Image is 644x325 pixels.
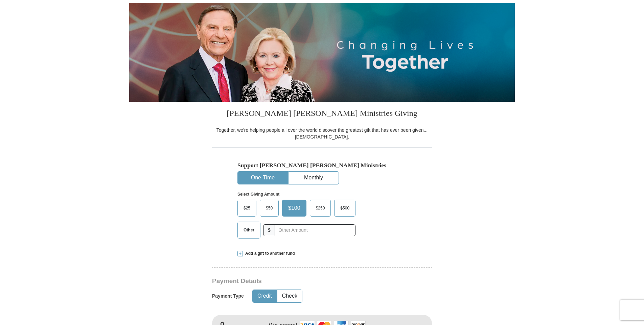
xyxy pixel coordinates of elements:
div: Together, we're helping people all over the world discover the greatest gift that has ever been g... [212,127,432,140]
span: $500 [337,203,353,213]
h5: Payment Type [212,293,244,299]
button: Credit [253,290,277,302]
button: One-Time [238,172,288,184]
span: $25 [240,203,254,213]
span: $250 [313,203,328,213]
span: $100 [285,203,304,213]
h5: Support [PERSON_NAME] [PERSON_NAME] Ministries [237,162,407,169]
button: Monthly [289,172,339,184]
h3: Payment Details [212,277,385,285]
span: $50 [262,203,276,213]
h3: [PERSON_NAME] [PERSON_NAME] Ministries Giving [212,102,432,127]
span: Other [240,225,258,235]
span: Add a gift to another fund [243,251,295,256]
strong: Select Giving Amount [237,192,279,197]
span: $ [263,224,275,236]
input: Other Amount [275,224,355,236]
button: Check [277,290,302,302]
